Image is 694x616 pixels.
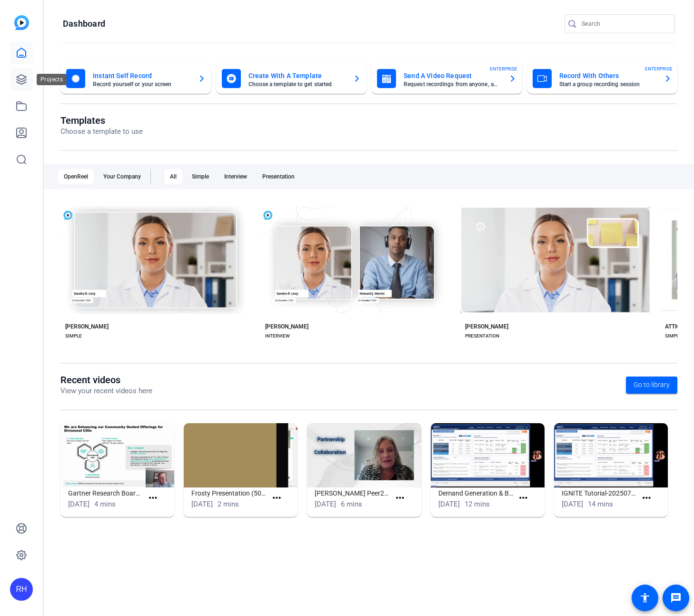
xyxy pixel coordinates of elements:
span: [DATE] [68,500,89,508]
mat-card-subtitle: Choose a template to get started [248,81,346,87]
h1: Demand Generation & Building Pipeline Video [438,487,514,499]
img: Frosty Presentation (50466) [184,423,297,487]
input: Search [582,18,667,30]
mat-icon: message [670,592,682,604]
h1: [PERSON_NAME] Peer2Peer [315,487,390,499]
p: View your recent videos here [60,386,152,397]
mat-icon: more_horiz [271,492,283,504]
span: [DATE] [438,500,460,508]
a: Go to library [626,377,677,394]
span: Go to library [634,380,670,390]
div: Your Company [98,169,147,184]
span: 14 mins [588,500,613,508]
h1: Dashboard [63,18,105,30]
div: OpenReel [58,169,94,184]
span: ENTERPRISE [490,65,517,72]
mat-icon: more_horiz [147,492,159,504]
h1: Templates [60,115,143,126]
div: All [164,169,182,184]
div: Interview [218,169,253,184]
div: [PERSON_NAME] [265,323,308,330]
mat-icon: more_horiz [517,492,529,504]
p: Choose a template to use [60,126,143,137]
div: ATTICUS [665,323,687,330]
img: blue-gradient.svg [14,15,29,30]
button: Create With A TemplateChoose a template to get started [216,63,367,94]
mat-icon: more_horiz [394,492,406,504]
div: SIMPLE [665,332,682,340]
button: Instant Self RecordRecord yourself or your screen [60,63,211,94]
h1: Frosty Presentation (50466) [191,487,267,499]
span: [DATE] [315,500,336,508]
mat-icon: accessibility [639,592,651,604]
img: IGNITE Tutorial-20250721_153001-Meeting Recording [554,423,668,487]
span: [DATE] [562,500,583,508]
div: RH [10,578,33,601]
mat-icon: more_horiz [641,492,653,504]
span: 6 mins [341,500,362,508]
h1: IGNITE Tutorial-20250721_153001-Meeting Recording [562,487,637,499]
span: 4 mins [94,500,116,508]
img: Gartner Research Board: DCIO Product Update [60,423,174,487]
div: PRESENTATION [465,332,499,340]
div: Simple [186,169,215,184]
h1: Gartner Research Board: DCIO Product Update [68,487,143,499]
mat-card-subtitle: Start a group recording session [559,81,657,87]
span: 12 mins [465,500,490,508]
button: Record With OthersStart a group recording sessionENTERPRISE [527,63,678,94]
img: Tracy Orr Peer2Peer [307,423,421,487]
span: [DATE] [191,500,213,508]
mat-card-subtitle: Request recordings from anyone, anywhere [404,81,501,87]
button: Send A Video RequestRequest recordings from anyone, anywhereENTERPRISE [371,63,522,94]
div: [PERSON_NAME] [65,323,109,330]
div: Presentation [257,169,300,184]
div: SIMPLE [65,332,82,340]
img: Demand Generation & Building Pipeline Video [431,423,545,487]
mat-card-subtitle: Record yourself or your screen [93,81,190,87]
mat-card-title: Record With Others [559,70,657,81]
div: [PERSON_NAME] [465,323,508,330]
mat-card-title: Instant Self Record [93,70,190,81]
div: Projects [37,74,67,85]
mat-card-title: Send A Video Request [404,70,501,81]
mat-card-title: Create With A Template [248,70,346,81]
span: 2 mins [218,500,239,508]
div: INTERVIEW [265,332,290,340]
h1: Recent videos [60,374,152,386]
span: ENTERPRISE [645,65,673,72]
